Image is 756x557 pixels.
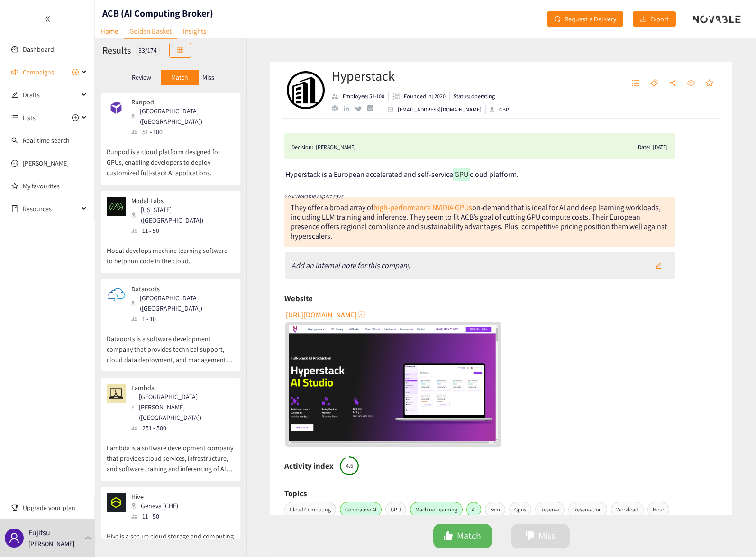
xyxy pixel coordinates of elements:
div: 1 - 10 [131,314,234,324]
h1: ACB (AI Computing Broker) [102,7,213,20]
a: Home [95,24,124,38]
a: high-performance NVIDIA GPUs [373,203,472,213]
h6: Activity index [284,459,334,473]
button: dislikeMiss [511,524,570,548]
button: downloadExport [633,11,676,27]
span: trophy [11,504,18,511]
a: Real-time search [23,136,70,145]
div: [GEOGRAPHIC_DATA] ([GEOGRAPHIC_DATA]) [131,106,234,127]
iframe: Chat Widget [709,511,756,557]
p: Dataoorts is a software development company that provides technical support, cloud data deploymen... [107,324,235,365]
p: Runpod is a cloud platform designed for GPUs, enabling developers to deploy customized full-stack... [107,137,235,178]
img: Snapshot of the company's website [107,285,126,304]
div: [US_STATE] ([GEOGRAPHIC_DATA]) [131,204,234,225]
h6: Topics [284,486,307,501]
p: Miss [202,74,214,81]
span: [URL][DOMAIN_NAME] [286,309,357,321]
span: edit [655,262,662,270]
span: Upgrade your plan [23,498,87,517]
p: Lambda is a software development company that provides cloud services, infrastructure, and softwa... [107,433,235,474]
li: Employees [332,92,389,101]
button: eye [683,76,700,91]
p: Modal Labs [131,197,228,204]
img: Snapshot of the company's website [107,98,126,117]
a: [PERSON_NAME] [23,159,69,167]
button: share-alt [664,76,681,91]
p: Review [132,74,151,81]
p: Runpod [131,98,228,106]
span: cloud platform. [470,169,519,179]
span: Gpus [509,502,531,517]
img: Company Logo [287,71,325,109]
span: 4.6 [340,463,359,469]
img: Snapshot of the company's website [107,384,126,403]
i: Add an internal note for this company [291,260,410,270]
span: Hyperstack is a European accelerated and self-service [285,169,453,179]
h2: Results [102,44,131,57]
span: dislike [525,531,535,542]
a: website [289,325,499,444]
span: Machine Learning [410,502,463,517]
span: Export [650,14,669,24]
span: user [9,532,20,544]
a: website [332,105,344,111]
span: unordered-list [632,79,639,88]
p: Dataoorts [131,285,228,293]
li: Status [450,92,495,101]
span: edit [11,92,18,98]
span: Sxm [485,502,505,517]
i: Your Novable Expert says [284,193,343,200]
span: double-left [44,16,51,22]
img: Snapshot of the company's website [107,197,126,216]
button: [URL][DOMAIN_NAME] [286,307,366,322]
a: linkedin [344,106,355,111]
div: 51 - 100 [131,127,234,137]
span: Drafts [23,85,79,104]
p: Employee: 51-100 [343,92,384,101]
span: GPU [385,502,406,517]
p: [PERSON_NAME] [28,538,74,549]
div: [DATE] [653,142,668,152]
span: eye [687,79,695,88]
div: They offer a broad array of on-demand that is ideal for AI and deep learning workloads, including... [291,203,667,241]
span: Date: [638,142,650,152]
button: redoRequest a Delivery [547,11,623,27]
button: tag [646,76,663,91]
span: Resources [23,199,79,218]
div: 11 - 50 [131,511,184,521]
a: crunchbase [367,105,379,111]
span: Ai [466,502,481,517]
span: Match [457,529,481,543]
img: Snapshot of the Company's website [289,325,499,444]
span: Reservation [568,502,607,517]
button: table [169,43,191,58]
div: 33 / 174 [136,45,160,56]
span: redo [554,16,561,23]
span: Generative AI [340,502,382,517]
span: unordered-list [11,114,18,121]
span: Request a Delivery [565,14,616,24]
div: [GEOGRAPHIC_DATA] ([GEOGRAPHIC_DATA]) [131,293,234,314]
a: Insights [177,24,212,38]
div: [GEOGRAPHIC_DATA][PERSON_NAME] ([GEOGRAPHIC_DATA]) [131,391,234,423]
span: table [177,47,183,55]
span: Decision: [291,142,313,152]
p: Hive [131,493,178,501]
p: [EMAIL_ADDRESS][DOMAIN_NAME] [398,105,482,114]
img: Snapshot of the company's website [107,493,126,512]
span: tag [650,79,658,88]
div: [PERSON_NAME] [316,142,356,152]
div: 251 - 500 [131,423,234,433]
h6: Website [284,291,313,306]
p: Status: operating [454,92,495,101]
span: Workload [611,502,644,517]
a: Golden Basket [124,24,177,39]
span: plus-circle [72,69,79,75]
span: Hour [647,502,669,517]
span: Lists [23,108,36,127]
button: star [701,76,718,91]
span: plus-circle [72,114,79,121]
div: Geneva (CHE) [131,501,184,511]
span: book [11,205,18,212]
